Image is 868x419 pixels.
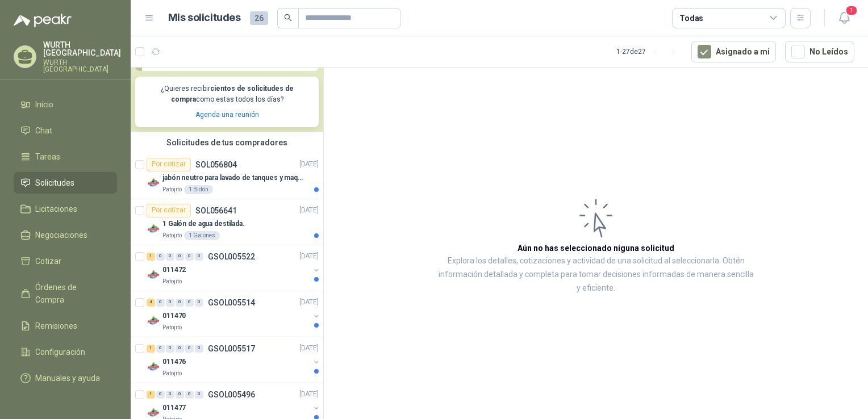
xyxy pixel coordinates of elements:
div: 0 [166,253,174,261]
a: Configuración [14,341,117,363]
span: Manuales y ayuda [35,372,100,384]
p: Patojito [162,323,182,332]
p: Explora los detalles, cotizaciones y actividad de una solicitud al seleccionarla. Obtén informaci... [437,254,754,295]
div: 0 [195,391,203,399]
a: Cotizar [14,250,117,272]
div: Por cotizar [147,204,191,217]
span: Cotizar [35,255,61,267]
div: 0 [176,253,184,261]
a: Negociaciones [14,224,117,246]
p: WURTH [GEOGRAPHIC_DATA] [43,41,121,57]
span: Chat [35,124,52,137]
p: GSOL005522 [208,253,255,261]
span: 1 [845,5,858,16]
a: Tareas [14,146,117,167]
div: 0 [166,345,174,353]
p: Patojito [162,231,182,240]
div: 1 Galones [184,231,220,240]
img: Company Logo [147,268,160,282]
p: [DATE] [299,343,319,354]
button: No Leídos [785,41,854,62]
a: 1 0 0 0 0 0 GSOL005522[DATE] Company Logo011472Patojito [147,250,321,286]
p: GSOL005514 [208,299,255,307]
div: 0 [185,345,194,353]
span: Solicitudes [35,177,74,189]
p: [DATE] [299,389,319,400]
span: Licitaciones [35,203,77,215]
h3: Aún no has seleccionado niguna solicitud [518,242,674,254]
p: [DATE] [299,159,319,170]
a: Por cotizarSOL056641[DATE] Company Logo1 Galón de agua destilada.Patojito1 Galones [131,199,323,245]
div: 0 [166,391,174,399]
span: Órdenes de Compra [35,281,106,306]
b: cientos de solicitudes de compra [171,85,294,103]
p: [DATE] [299,297,319,308]
p: 011470 [162,311,186,321]
div: 0 [176,391,184,399]
img: Company Logo [147,360,160,374]
div: 0 [185,253,194,261]
div: 1 - 27 de 27 [616,43,682,61]
p: SOL056641 [195,207,237,215]
a: Por cotizarSOL056804[DATE] Company Logojabón neutro para lavado de tanques y maquinas.Patojito1 B... [131,153,323,199]
img: Company Logo [147,314,160,328]
span: Negociaciones [35,229,87,241]
p: [DATE] [299,251,319,262]
img: Company Logo [147,222,160,236]
div: 0 [156,253,165,261]
h1: Mis solicitudes [168,10,241,26]
div: 0 [176,345,184,353]
div: 0 [156,299,165,307]
span: Tareas [35,150,60,163]
div: 1 Bidón [184,185,213,194]
span: Inicio [35,98,53,111]
span: Remisiones [35,320,77,332]
div: 0 [176,299,184,307]
div: 1 [147,391,155,399]
div: Todas [679,12,703,24]
a: Chat [14,120,117,141]
span: Configuración [35,346,85,358]
a: Remisiones [14,315,117,337]
span: 26 [250,11,268,25]
div: 1 [147,345,155,353]
p: WURTH [GEOGRAPHIC_DATA] [43,59,121,73]
button: 1 [834,8,854,28]
p: Patojito [162,369,182,378]
a: Manuales y ayuda [14,367,117,389]
a: Inicio [14,94,117,115]
div: 0 [185,391,194,399]
a: Órdenes de Compra [14,276,117,311]
button: Asignado a mi [691,41,776,62]
div: 1 [147,253,155,261]
p: Patojito [162,185,182,194]
p: GSOL005517 [208,345,255,353]
div: 0 [166,299,174,307]
p: 1 Galón de agua destilada. [162,219,245,229]
a: 4 0 0 0 0 0 GSOL005514[DATE] Company Logo011470Patojito [147,296,321,332]
p: Patojito [162,277,182,286]
p: 011476 [162,357,186,367]
p: 011472 [162,265,186,275]
div: 0 [156,345,165,353]
div: 4 [147,299,155,307]
div: 0 [156,391,165,399]
div: 0 [195,299,203,307]
a: Agenda una reunión [195,111,259,119]
div: Solicitudes de tus compradores [131,132,323,153]
div: Por cotizar [147,158,191,171]
img: Logo peakr [14,14,72,27]
a: Licitaciones [14,198,117,220]
p: jabón neutro para lavado de tanques y maquinas. [162,173,304,183]
img: Company Logo [147,176,160,190]
p: ¿Quieres recibir como estas todos los días? [142,83,312,105]
p: SOL056804 [195,161,237,169]
div: 0 [195,345,203,353]
a: 1 0 0 0 0 0 GSOL005517[DATE] Company Logo011476Patojito [147,342,321,378]
p: GSOL005496 [208,391,255,399]
p: [DATE] [299,205,319,216]
span: search [284,14,292,22]
a: Solicitudes [14,172,117,194]
div: 0 [185,299,194,307]
p: 011477 [162,403,186,413]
